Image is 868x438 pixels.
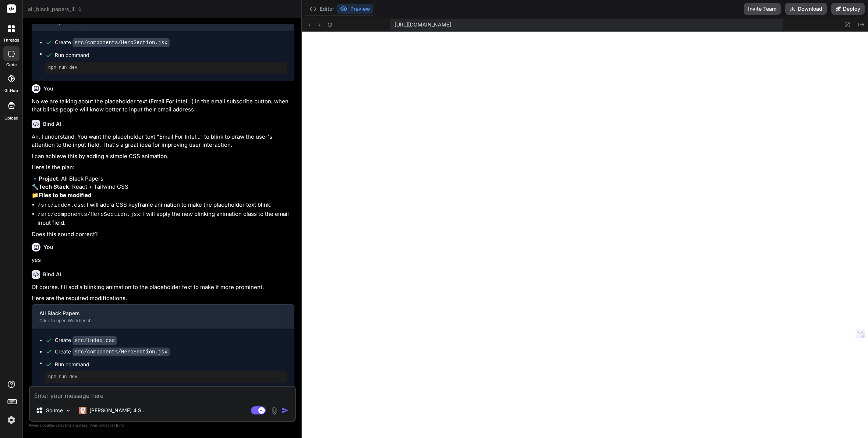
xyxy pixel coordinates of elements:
[4,115,18,121] label: Upload
[394,21,451,28] span: [URL][DOMAIN_NAME]
[38,210,294,227] li: : I will apply the new blinking animation class to the email input field.
[72,348,170,356] code: src/components/HeroSection.jsx
[32,163,294,172] p: Here is the plan:
[6,62,17,68] label: code
[79,407,86,414] img: Claude 4 Sonnet
[55,348,170,356] div: Create
[55,336,117,344] div: Create
[785,3,827,15] button: Download
[32,97,294,114] p: No we are talking about the placeholder text (Email For Intel...) in the email subscribe button, ...
[302,32,868,438] iframe: Preview
[48,65,284,71] pre: npm run dev
[32,256,294,264] p: yes
[32,283,294,292] p: Of course. I'll add a blinking animation to the placeholder text to make it more prominent.
[72,38,170,47] code: src/components/HeroSection.jsx
[38,202,84,209] code: /src/index.css
[48,374,284,380] pre: npm run dev
[55,39,170,46] div: Create
[43,120,61,128] h6: Bind AI
[39,318,274,324] div: Click to open Workbench
[32,230,294,239] p: Does this sound correct?
[32,175,294,200] p: 🔹 : All Black Papers 🔧 : React + Tailwind CSS 📁 :
[43,271,61,278] h6: Bind AI
[29,422,296,429] p: Always double-check its answers. Your in Bind
[43,85,53,92] h6: You
[32,305,282,329] button: All Black PapersClick to open Workbench
[65,407,71,414] img: Pick Models
[39,310,274,317] div: All Black Papers
[270,406,279,415] img: attachment
[39,175,58,182] strong: Project
[307,4,337,14] button: Editor
[55,361,287,368] span: Run command
[281,407,289,414] img: icon
[3,37,19,43] label: threads
[744,3,781,15] button: Invite Team
[38,201,294,210] li: : I will add a CSS keyframe animation to make the placeholder text blink.
[39,183,69,190] strong: Tech Stack
[32,294,294,303] p: Here are the required modifications.
[38,211,140,218] code: /src/components/HeroSection.jsx
[89,407,144,414] p: [PERSON_NAME] 4 S..
[32,133,294,149] p: Ah, I understand. You want the placeholder text "Email For Intel..." to blink to draw the user's ...
[46,407,63,414] p: Source
[28,6,82,13] span: all_black_papers_iii
[4,88,18,94] label: GitHub
[831,3,865,15] button: Deploy
[55,51,287,59] span: Run command
[337,4,373,14] button: Preview
[43,243,53,251] h6: You
[99,423,112,427] span: privacy
[32,152,294,161] p: I can achieve this by adding a simple CSS animation.
[39,192,91,199] strong: Files to be modified
[72,336,117,345] code: src/index.css
[5,414,18,426] img: settings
